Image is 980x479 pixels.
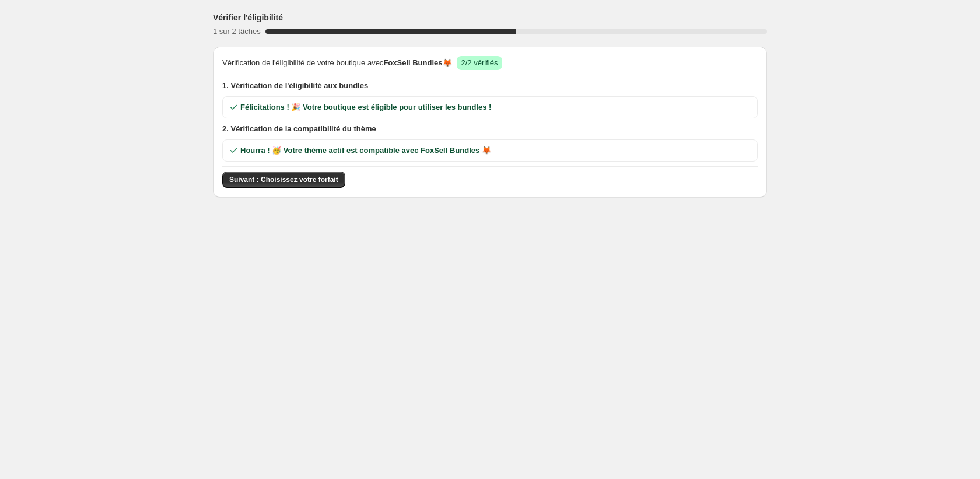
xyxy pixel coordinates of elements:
span: 2. Vérification de la compatibilité du thème [222,123,758,135]
span: Suivant : Choisissez votre forfait [229,175,338,184]
span: Hourra ! 🥳 Votre thème actif est compatible avec FoxSell Bundles 🦊 [240,145,491,156]
span: 2/2 vérifiés [461,58,498,67]
button: Suivant : Choisissez votre forfait [222,172,345,188]
span: 1 sur 2 tâches [213,27,261,36]
span: 1. Vérification de l'éligibilité aux bundles [222,80,758,92]
span: FoxSell Bundles [383,58,442,67]
span: Félicitations ! 🎉 Votre boutique est éligible pour utiliser les bundles ! [240,102,491,113]
span: Vérification de l'éligibilité de votre boutique avec 🦊 [222,57,452,69]
h3: Vérifier l'éligibilité [213,12,283,23]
